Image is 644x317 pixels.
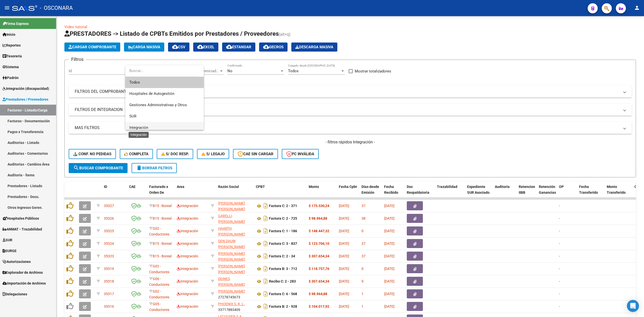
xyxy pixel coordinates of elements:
[125,65,199,76] input: dropdown search
[129,114,136,118] span: SUR
[627,300,639,312] div: Open Intercom Messenger
[129,103,187,107] span: Gestiones Administrativas y Otros
[129,91,174,96] span: Hospitales de Autogestión
[129,125,148,130] span: Integración
[129,77,200,88] span: Todos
